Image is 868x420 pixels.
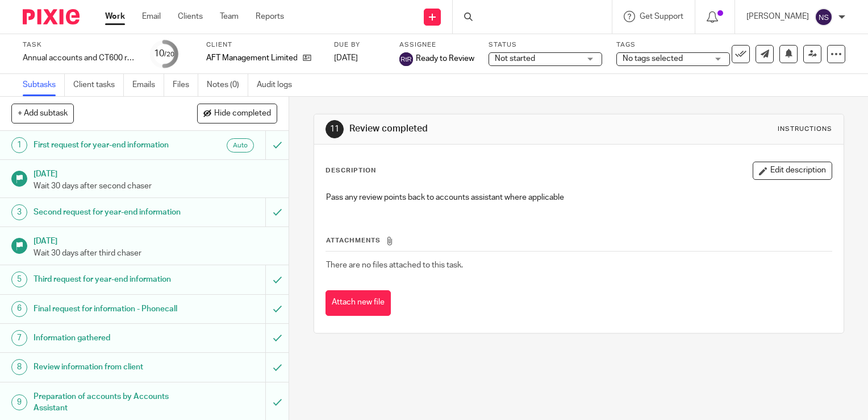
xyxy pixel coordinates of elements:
[326,192,832,203] p: Pass any review points back to accounts assistant where applicable
[326,261,463,269] span: There are no files attached to this task.
[34,300,181,318] h1: Final request for information - Phonecall
[227,138,254,153] div: Auto
[489,40,602,50] label: Status
[399,40,474,50] label: Assignee
[73,74,124,96] a: Client tasks
[34,137,181,154] h1: First request for year-end information
[334,40,385,50] label: Due by
[34,359,181,376] h1: Review information from client
[325,290,391,316] button: Attach new file
[206,40,320,50] label: Client
[220,11,239,22] a: Team
[11,359,27,375] div: 8
[815,8,833,26] img: svg%3E
[11,330,27,346] div: 7
[325,166,376,175] p: Description
[11,394,27,410] div: 9
[34,388,181,417] h1: Preparation of accounts by Accounts Assistant
[349,123,603,135] h1: Review completed
[34,166,278,180] h1: [DATE]
[154,47,174,60] div: 10
[325,120,344,138] div: 11
[746,11,809,22] p: [PERSON_NAME]
[495,55,535,63] span: Not started
[206,52,297,64] p: AFT Management Limited
[256,11,284,22] a: Reports
[11,271,27,287] div: 5
[34,204,181,221] h1: Second request for year-end information
[11,104,74,123] button: + Add subtask
[207,74,248,96] a: Notes (0)
[326,237,381,244] span: Attachments
[399,52,413,66] img: svg%3E
[23,9,80,24] img: Pixie
[778,125,832,134] div: Instructions
[34,271,181,288] h1: Third request for year-end information
[164,51,174,57] small: /20
[132,74,164,96] a: Emails
[214,109,271,118] span: Hide completed
[623,55,683,63] span: No tags selected
[34,330,181,347] h1: Information gathered
[34,180,278,192] p: Wait 30 days after second chaser
[616,40,730,50] label: Tags
[173,74,198,96] a: Files
[178,11,203,22] a: Clients
[11,204,27,220] div: 3
[11,301,27,317] div: 6
[23,74,65,96] a: Subtasks
[34,248,278,259] p: Wait 30 days after third chaser
[142,11,161,22] a: Email
[640,13,683,20] span: Get Support
[105,11,125,22] a: Work
[416,53,474,64] span: Ready to Review
[23,40,136,50] label: Task
[753,162,832,180] button: Edit description
[11,137,27,153] div: 1
[334,54,358,62] span: [DATE]
[257,74,301,96] a: Audit logs
[197,104,277,123] button: Hide completed
[23,52,136,64] div: Annual accounts and CT600 return - NON BOOKKEEPING CLIENTS
[34,233,278,247] h1: [DATE]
